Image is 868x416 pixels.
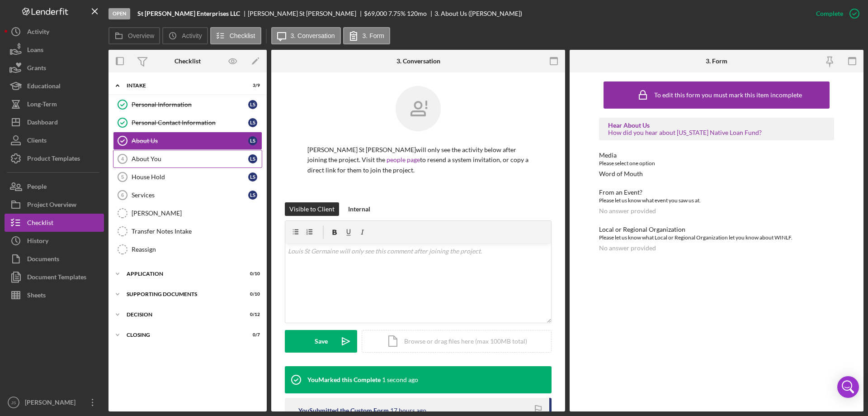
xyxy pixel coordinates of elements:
div: Document Templates [27,268,86,288]
div: Closing [127,332,237,338]
div: From an Event? [599,189,834,196]
div: History [27,232,48,252]
button: Documents [5,250,104,268]
div: 0 / 10 [244,292,260,297]
a: people page [387,156,420,163]
label: Checklist [230,32,255,39]
span: $69,000 [364,10,387,17]
div: To edit this form you must mark this item incomplete [654,91,802,99]
div: L S [248,136,257,145]
div: Sheets [27,286,46,306]
button: 3. Conversation [271,27,341,44]
div: Personal Information [132,101,248,108]
button: Grants [5,59,104,77]
div: Checklist [27,214,53,234]
div: Internal [348,202,370,216]
button: Document Templates [5,268,104,286]
a: About UsLS [113,132,262,150]
div: Long-Term [27,95,57,115]
button: Complete [807,5,863,23]
div: Open Intercom Messenger [837,376,859,398]
button: Long-Term [5,95,104,113]
button: Internal [344,202,375,216]
button: Product Templates [5,149,104,167]
tspan: 6 [121,192,124,198]
div: You Submitted the Custom Form [298,407,389,414]
div: Intake [127,83,237,88]
div: Clients [27,131,47,152]
div: Dashboard [27,113,58,134]
div: L S [248,191,257,200]
button: Dashboard [5,113,104,131]
div: Product Templates [27,149,80,170]
tspan: 4 [121,156,124,162]
label: Overview [128,32,154,39]
div: Loans [27,41,43,61]
div: Supporting Documents [127,292,237,297]
div: Word of Mouth [599,170,643,177]
a: Personal Contact InformationLS [113,114,262,132]
a: 6ServicesLS [113,186,262,204]
div: [PERSON_NAME] [132,210,262,217]
div: Please let us know what Local or Regional Organization let you know about WINLF. [599,233,834,242]
tspan: 5 [121,174,124,180]
time: 2025-09-18 00:16 [390,407,426,414]
div: L S [248,100,257,109]
div: Transfer Notes Intake [132,228,262,235]
b: St [PERSON_NAME] Enterprises LLC [137,10,240,17]
div: About Us [132,137,248,144]
a: Personal InformationLS [113,96,262,114]
a: 4About YouLS [113,150,262,168]
div: 120 mo [407,10,427,17]
button: Sheets [5,286,104,304]
div: 3. About Us ([PERSON_NAME]) [434,10,522,17]
div: Visible to Client [289,202,335,216]
div: How did you hear about [US_STATE] Native Loan Fund? [608,129,825,136]
div: People [27,177,47,198]
button: Overview [108,27,160,44]
div: Educational [27,77,61,97]
div: Activity [27,23,49,43]
p: [PERSON_NAME] St [PERSON_NAME] will only see the activity below after joining the project. Visit ... [307,145,529,175]
button: History [5,232,104,250]
div: You Marked this Complete [307,376,381,383]
a: Clients [5,131,104,149]
button: 3. Form [343,27,390,44]
label: 3. Conversation [291,32,335,39]
div: About You [132,155,248,163]
div: Please select one option [599,159,834,168]
a: Activity [5,23,104,41]
div: No answer provided [599,244,656,252]
div: Services [132,191,248,199]
div: [PERSON_NAME] [23,393,81,414]
button: Educational [5,77,104,95]
div: Personal Contact Information [132,119,248,126]
text: JS [11,400,16,405]
div: 0 / 10 [244,271,260,277]
div: Documents [27,250,59,270]
div: L S [248,118,257,127]
div: 3. Conversation [396,57,440,65]
div: 3. Form [706,57,727,65]
button: Save [285,330,357,353]
a: Loans [5,41,104,59]
button: JS[PERSON_NAME] [5,393,104,411]
a: Transfer Notes Intake [113,222,262,240]
div: 0 / 7 [244,332,260,338]
button: Activity [162,27,208,44]
button: Checklist [5,214,104,232]
button: People [5,177,104,196]
button: Checklist [210,27,261,44]
div: Hear About Us [608,122,825,129]
div: Save [315,330,328,353]
div: Application [127,271,237,277]
button: Project Overview [5,196,104,214]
